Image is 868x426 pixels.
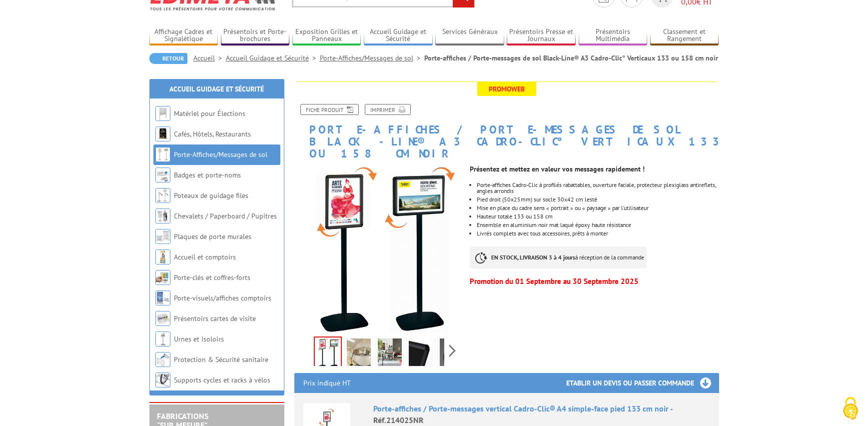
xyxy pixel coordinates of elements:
[155,249,170,264] img: Accueil et comptoirs
[174,211,277,220] a: Chevalets / Paperboard / Pupitres
[650,27,719,44] a: Classement et Rangement
[470,246,647,268] p: à réception de la commande
[365,104,411,115] a: Imprimer
[440,338,464,369] img: vision_1_214025nr.jpg
[174,150,267,159] a: Porte-Affiches/Messages de sol
[174,293,271,302] a: Porte-visuels/affiches comptoirs
[155,290,170,305] img: Porte-visuels/affiches comptoirs
[15,13,54,21] a: Back to Top
[155,208,170,223] img: Chevalets / Paperboard / Pupitres
[300,104,359,115] a: Fiche produit
[155,167,170,182] img: Badges et porte-noms
[169,84,264,93] a: Accueil Guidage et Sécurité
[155,126,170,141] img: Cafés, Hôtels, Restaurants
[470,164,645,173] strong: Présentez et mettez en valeur vos messages rapidement !
[424,53,718,63] li: Porte-affiches / Porte-messages de sol Black-Line® A3 Cadro-Clic° Verticaux 133 ou 158 cm noir
[470,278,719,284] p: Promotion du 01 Septembre au 30 Septembre 2025
[566,373,719,393] h3: Etablir un devis ou passer commande
[409,338,433,369] img: 214025nr_angle.jpg
[155,311,170,326] img: Présentoirs cartes de visite
[477,82,536,96] span: Promoweb
[174,109,245,118] a: Matériel pour Élections
[155,229,170,244] img: Plaques de porte murales
[364,27,433,44] a: Accueil Guidage et Sécurité
[155,147,170,162] img: Porte-Affiches/Messages de sol
[174,273,250,282] a: Porte-clés et coffres-forts
[174,252,236,261] a: Accueil et comptoirs
[378,338,402,369] img: porte_affiches_porte_messages_mise_en_scene_214025nr.jpg
[149,27,218,44] a: Affichage Cadres et Signalétique
[174,191,248,200] a: Poteaux de guidage files
[435,27,504,44] a: Services Généraux
[12,69,28,78] span: 16 px
[477,182,719,194] li: Porte-affiches Cadro-Clic à profilés rabattables, ouverture faciale, protecteur plexiglass antire...
[174,314,256,323] a: Présentoirs cartes de visite
[477,230,719,236] li: Livrés complets avec tous accessoires, prêts à monter
[833,392,868,426] button: Cookies (fenêtre modale)
[477,196,719,202] p: Pied droit (50x25mm) sur socle 30x42 cm lesté
[315,337,341,368] img: porte_affiches_de_sol_214000nr.jpg
[155,331,170,346] img: Urnes et isoloirs
[174,334,224,343] a: Urnes et isoloirs
[347,338,371,369] img: porte_affiches_porte_messages_214025nr.jpg
[579,27,648,44] a: Présentoirs Multimédia
[373,415,424,425] span: Réf.214025NR
[477,222,719,228] li: Ensemble en aluminium noir mat laqué époxy haute résistance
[448,342,457,359] span: Next
[174,232,251,241] a: Plaques de porte murales
[491,253,575,261] strong: EN STOCK, LIVRAISON 3 à 4 jours
[174,129,251,138] a: Cafés, Hôtels, Restaurants
[294,165,463,333] img: porte_affiches_de_sol_214000nr.jpg
[174,375,270,384] a: Supports cycles et racks à vélos
[149,53,187,64] a: Retour
[303,373,351,393] p: Prix indiqué HT
[507,27,576,44] a: Présentoirs Presse et Journaux
[4,31,146,42] h3: Style
[320,53,424,62] a: Porte-Affiches/Messages de sol
[292,27,361,44] a: Exposition Grilles et Panneaux
[155,106,170,121] img: Matériel pour Élections
[373,403,710,426] div: Porte-affiches / Porte-messages vertical Cadro-Clic® A4 simple-face pied 133 cm noir -
[838,396,863,421] img: Cookies (fenêtre modale)
[155,188,170,203] img: Poteaux de guidage files
[4,60,53,69] label: Taille de police
[174,170,241,179] a: Badges et porte-noms
[477,213,719,219] p: Hauteur totale 133 ou 158 cm
[477,205,719,211] li: Mise en place du cadre sens « portrait » ou « paysage » par l’utilisateur
[155,270,170,285] img: Porte-clés et coffres-forts
[193,53,226,62] a: Accueil
[155,352,170,367] img: Protection & Sécurité sanitaire
[221,27,290,44] a: Présentoirs et Porte-brochures
[226,53,320,62] a: Accueil Guidage et Sécurité
[4,4,146,13] div: Outline
[155,372,170,387] img: Supports cycles et racks à vélos
[174,355,268,364] a: Protection & Sécurité sanitaire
